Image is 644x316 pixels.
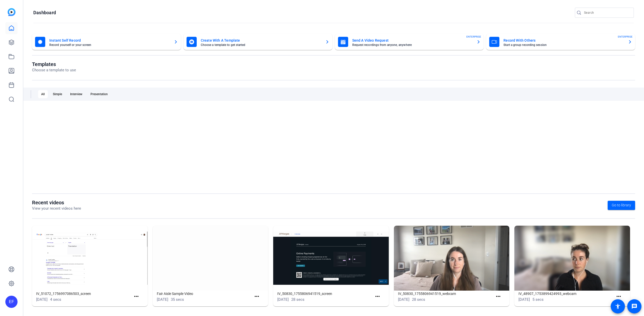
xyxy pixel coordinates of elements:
span: Go to library [612,203,631,208]
mat-icon: message [631,303,637,309]
span: ENTERPRISE [466,35,481,39]
span: 28 secs [291,297,304,302]
span: 5 secs [532,297,544,302]
div: Simple [50,90,65,98]
button: Send A Video RequestRequest recordings from anyone, anywhereENTERPRISE [335,34,484,50]
span: [DATE] [36,297,48,302]
p: Choose a template to use [32,67,76,73]
button: Create With A TemplateChoose a template to get started [183,34,332,50]
h1: Dashboard [33,10,56,16]
mat-icon: more_horiz [495,293,501,300]
mat-card-subtitle: Choose a template to get started [201,43,321,46]
span: 4 secs [50,297,61,302]
span: [DATE] [518,297,530,302]
mat-icon: more_horiz [133,293,140,300]
mat-card-title: Create With A Template [201,37,321,43]
mat-card-title: Instant Self Record [49,37,170,43]
h1: Fair Aisle Sample Video [157,291,252,297]
div: All [38,90,48,98]
mat-card-subtitle: Record yourself or your screen [49,43,170,46]
mat-card-title: Record With Others [503,37,624,43]
h1: IV_50830_1755806941519_webcam [398,291,493,297]
div: Interview [67,90,85,98]
p: View your recent videos here [32,206,81,211]
mat-card-subtitle: Request recordings from anyone, anywhere [352,43,473,46]
input: Search [584,10,630,16]
div: Presentation [87,90,111,98]
span: 28 secs [412,297,425,302]
span: ENTERPRISE [618,35,633,39]
img: IV_50830_1755806941519_screen [273,226,389,291]
span: [DATE] [157,297,168,302]
span: [DATE] [398,297,409,302]
img: blue-gradient.svg [8,8,16,16]
span: 35 secs [171,297,184,302]
mat-icon: accessibility [615,303,621,309]
h1: IV_50830_1755806941519_screen [277,291,372,297]
div: EF [5,296,18,308]
mat-icon: more_horiz [374,293,381,300]
h1: IV_51072_1756997086503_screen [36,291,131,297]
button: Record With OthersStart a group recording sessionENTERPRISE [486,34,635,50]
img: IV_51072_1756997086503_screen [32,226,148,291]
img: IV_50830_1755806941519_webcam [394,226,510,291]
mat-card-title: Send A Video Request [352,37,473,43]
h1: Templates [32,61,76,67]
mat-icon: more_horiz [254,293,260,300]
h1: Recent videos [32,199,81,206]
img: Fair Aisle Sample Video [153,226,268,291]
h1: IV_48907_1753899424993_webcam [518,291,614,297]
span: [DATE] [277,297,289,302]
mat-icon: more_horiz [616,293,622,300]
img: IV_48907_1753899424993_webcam [514,226,630,291]
button: Instant Self RecordRecord yourself or your screen [32,34,181,50]
a: Go to library [608,201,635,210]
mat-card-subtitle: Start a group recording session [503,43,624,46]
